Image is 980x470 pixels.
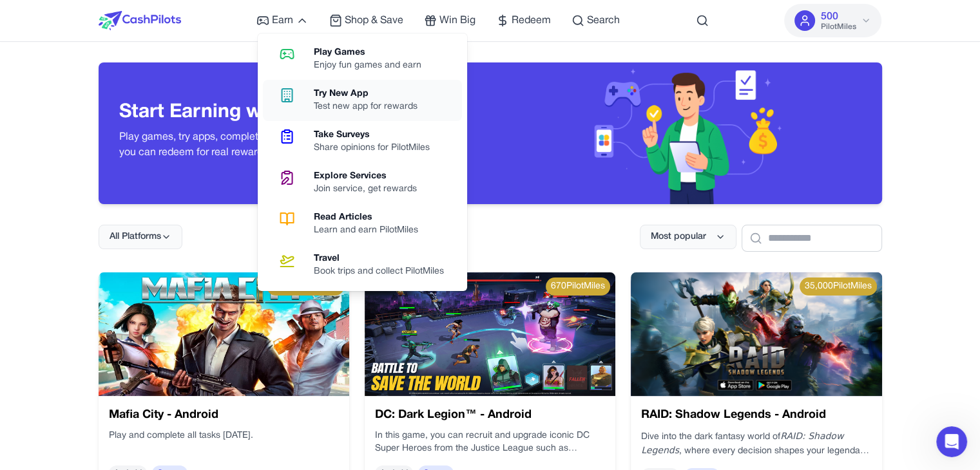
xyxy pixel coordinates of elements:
img: CashPilots Logo [99,11,181,30]
a: Shop & Save [329,13,403,28]
a: Redeem [496,13,551,28]
h3: Start Earning with Every Action [119,101,470,124]
iframe: Intercom live chat [936,426,967,457]
div: Test new app for rewards [314,100,428,113]
button: 500PilotMiles [784,4,881,37]
a: Take SurveysShare opinions for PilotMiles [263,121,462,162]
a: Explore ServicesJoin service, get rewards [263,162,462,203]
a: Search [572,13,620,28]
a: TravelBook trips and collect PilotMiles [263,245,462,286]
span: 500 [820,9,838,24]
span: Redeem [512,13,551,28]
div: Book trips and collect PilotMiles [314,265,454,278]
a: Read ArticlesLearn and earn PilotMiles [263,203,462,245]
div: Play Games [314,46,432,59]
p: Play games, try apps, complete surveys and more — all to earn PilotMiles you can redeem for real ... [119,129,470,160]
span: Shop & Save [345,13,403,28]
span: Most popular [651,230,706,243]
div: Take Surveys [314,129,440,142]
button: All Platforms [99,225,182,249]
span: Win Big [439,13,476,28]
div: Explore Services [314,170,427,183]
span: Earn [272,13,293,28]
a: Win Big [424,13,476,28]
div: Share opinions for PilotMiles [314,142,440,155]
div: Enjoy fun games and earn [314,59,432,72]
a: Try New AppTest new app for rewards [263,80,462,121]
span: PilotMiles [820,22,856,32]
div: Join service, get rewards [314,183,427,196]
div: Travel [314,252,454,265]
button: Most popular [640,225,736,249]
a: Earn [256,13,309,28]
div: Learn and earn PilotMiles [314,224,428,237]
span: Search [587,13,620,28]
img: Header decoration [587,62,785,204]
div: Read Articles [314,211,428,224]
span: All Platforms [110,230,161,243]
div: Try New App [314,88,428,100]
a: Play GamesEnjoy fun games and earn [263,39,462,80]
